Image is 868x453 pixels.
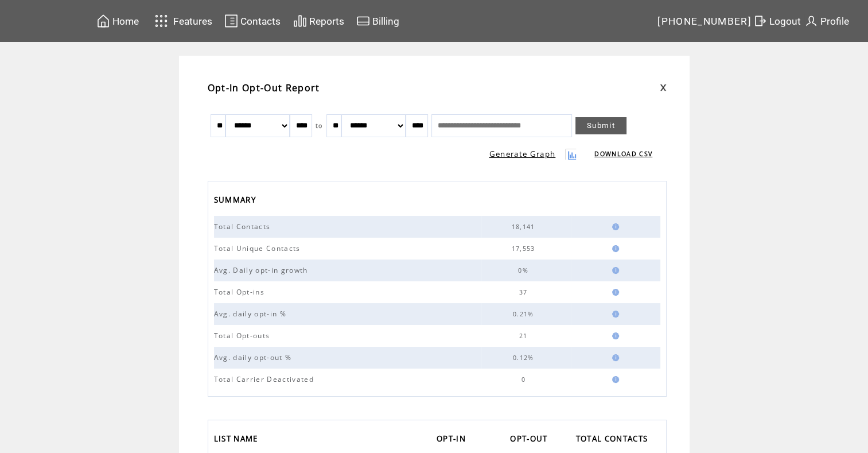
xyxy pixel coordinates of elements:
[112,16,139,27] span: Home
[803,12,851,30] a: Profile
[510,431,550,450] span: OPT-OUT
[513,354,537,362] span: 0.12%
[575,117,626,134] a: Submit
[95,12,141,30] a: Home
[214,431,261,450] span: LIST NAME
[804,14,818,28] img: profile.svg
[609,332,619,339] img: help.gif
[753,14,767,28] img: exit.svg
[214,222,274,231] span: Total Contacts
[437,431,469,450] span: OPT-IN
[609,289,619,296] img: help.gif
[609,267,619,274] img: help.gif
[521,375,528,384] span: 0
[489,149,556,159] a: Generate Graph
[513,310,537,318] span: 0.21%
[214,192,259,211] span: SUMMARY
[609,245,619,252] img: help.gif
[609,311,619,318] img: help.gif
[151,11,172,30] img: features.svg
[214,243,303,253] span: Total Unique Contacts
[752,12,803,30] a: Logout
[208,82,320,94] span: Opt-In Opt-Out Report
[316,122,323,130] span: to
[214,265,311,275] span: Avg. Daily opt-in growth
[309,16,344,27] span: Reports
[214,331,273,340] span: Total Opt-outs
[223,12,282,30] a: Contacts
[576,431,654,450] a: TOTAL CONTACTS
[609,223,619,230] img: help.gif
[512,223,538,231] span: 18,141
[356,14,370,28] img: creidtcard.svg
[512,245,538,253] span: 17,553
[214,287,267,297] span: Total Opt-ins
[240,16,281,27] span: Contacts
[820,16,849,27] span: Profile
[293,14,307,28] img: chart.svg
[576,431,651,450] span: TOTAL CONTACTS
[594,150,652,158] a: DOWNLOAD CSV
[769,16,801,27] span: Logout
[510,431,553,450] a: OPT-OUT
[657,16,752,27] span: [PHONE_NUMBER]
[519,288,531,296] span: 37
[291,12,346,30] a: Reports
[214,353,295,362] span: Avg. daily opt-out %
[609,376,619,383] img: help.gif
[224,14,238,28] img: contacts.svg
[437,431,472,450] a: OPT-IN
[518,266,531,274] span: 0%
[150,10,215,32] a: Features
[96,14,110,28] img: home.svg
[214,374,317,384] span: Total Carrier Deactivated
[609,354,619,361] img: help.gif
[214,431,264,450] a: LIST NAME
[214,309,289,319] span: Avg. daily opt-in %
[355,12,401,30] a: Billing
[173,16,212,27] span: Features
[519,332,531,340] span: 21
[372,16,399,27] span: Billing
